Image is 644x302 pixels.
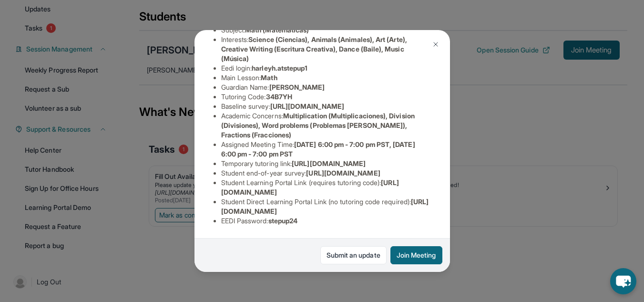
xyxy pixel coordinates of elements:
[221,140,415,158] span: [DATE] 6:00 pm - 7:00 pm PST, [DATE] 6:00 pm - 7:00 pm PST
[306,169,380,177] span: [URL][DOMAIN_NAME]
[320,246,387,264] a: Submit an update
[390,246,442,264] button: Join Meeting
[221,35,407,62] span: Science (Ciencias), Animals (Animales), Art (Arte), Creative Writing (Escritura Creativa), Dance ...
[221,159,431,168] li: Temporary tutoring link :
[221,168,431,178] li: Student end-of-year survey :
[221,73,431,83] li: Main Lesson :
[221,216,431,226] li: EEDI Password :
[292,159,366,167] span: [URL][DOMAIN_NAME]
[221,25,431,35] li: Subject :
[221,197,431,216] li: Student Direct Learning Portal Link (no tutoring code required) :
[261,73,277,82] span: Math
[221,178,431,197] li: Student Learning Portal Link (requires tutoring code) :
[610,268,636,294] button: chat-button
[432,41,440,48] img: Close Icon
[221,111,431,140] li: Academic Concerns :
[252,64,307,72] span: harleyh.atstepup1
[221,102,431,111] li: Baseline survey :
[270,102,344,110] span: [URL][DOMAIN_NAME]
[266,93,292,101] span: 34B7YH
[221,35,431,63] li: Interests :
[269,83,325,91] span: [PERSON_NAME]
[268,217,298,225] span: stepup24
[221,63,431,73] li: Eedi login :
[221,92,431,102] li: Tutoring Code :
[221,112,415,139] span: Multiplication (Multiplicaciones), Division (Divisiones), Word problems (Problemas [PERSON_NAME])...
[221,140,431,159] li: Assigned Meeting Time :
[245,26,309,34] span: Math (Matemáticas)
[221,83,431,92] li: Guardian Name :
